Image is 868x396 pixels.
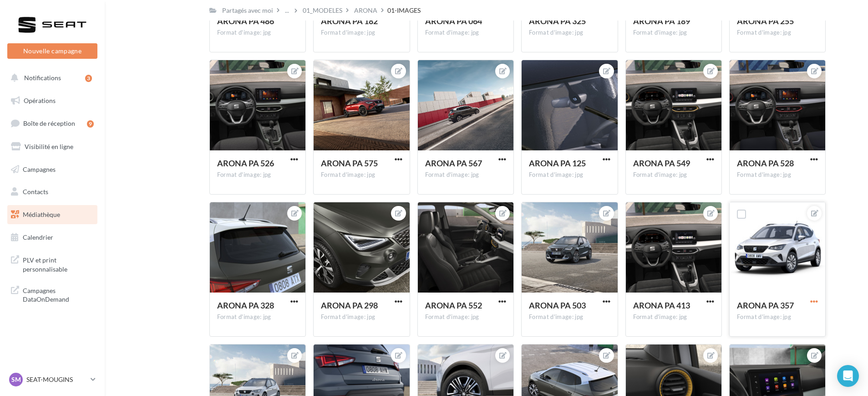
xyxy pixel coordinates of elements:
span: PLV et print personnalisable [23,254,94,273]
a: Médiathèque [5,205,99,224]
span: ARONA PA 567 [425,158,482,168]
span: ARONA PA 552 [425,300,482,310]
div: Partagés avec moi [222,6,273,15]
div: Format d'image: jpg [529,171,610,179]
div: 9 [87,120,94,128]
span: ARONA PA 325 [529,16,586,26]
a: Campagnes DataOnDemand [5,281,99,308]
div: Format d'image: jpg [217,29,298,37]
span: Notifications [24,74,61,82]
div: Format d'image: jpg [633,29,714,37]
span: ARONA PA 357 [737,300,794,310]
div: Format d'image: jpg [529,29,610,37]
span: ARONA PA 575 [321,158,378,168]
div: 01_MODELES [303,6,342,15]
span: ARONA PA 486 [217,16,274,26]
div: Format d'image: jpg [321,313,402,321]
span: ARONA PA 182 [321,16,378,26]
span: ARONA PA 526 [217,158,274,168]
div: Format d'image: jpg [217,171,298,179]
span: Boîte de réception [23,119,75,127]
div: ... [283,4,291,17]
div: Format d'image: jpg [425,29,506,37]
span: Médiathèque [23,211,60,218]
button: Notifications 3 [5,68,96,87]
div: Format d'image: jpg [633,171,714,179]
div: Format d'image: jpg [529,313,610,321]
a: Campagnes [5,160,99,179]
div: Format d'image: jpg [737,29,818,37]
a: Contacts [5,182,99,201]
div: Format d'image: jpg [321,171,402,179]
a: Boîte de réception9 [5,113,99,133]
span: ARONA PA 255 [737,16,794,26]
span: Campagnes [23,165,56,173]
a: Opérations [5,91,99,110]
div: Format d'image: jpg [737,313,818,321]
div: ARONA [354,6,377,15]
button: Nouvelle campagne [7,43,97,59]
span: ARONA PA 413 [633,300,690,310]
span: SM [11,375,21,384]
span: Visibilité en ligne [25,143,73,150]
span: Campagnes DataOnDemand [23,284,94,304]
span: ARONA PA 503 [529,300,586,310]
div: Format d'image: jpg [321,29,402,37]
p: SEAT-MOUGINS [26,375,87,384]
a: Visibilité en ligne [5,137,99,156]
a: Calendrier [5,228,99,247]
span: Calendrier [23,233,53,241]
span: ARONA PA 528 [737,158,794,168]
span: ARONA PA 189 [633,16,690,26]
div: 3 [85,75,92,82]
span: ARONA PA 298 [321,300,378,310]
a: PLV et print personnalisable [5,250,99,277]
span: ARONA PA 328 [217,300,274,310]
div: Format d'image: jpg [217,313,298,321]
span: ARONA PA 125 [529,158,586,168]
div: Format d'image: jpg [425,171,506,179]
div: Open Intercom Messenger [837,365,859,387]
div: 01-IMAGES [387,6,421,15]
span: ARONA PA 549 [633,158,690,168]
div: Format d'image: jpg [737,171,818,179]
span: ARONA PA 064 [425,16,482,26]
span: Contacts [23,188,48,195]
span: Opérations [24,97,56,104]
div: Format d'image: jpg [425,313,506,321]
div: Format d'image: jpg [633,313,714,321]
a: SM SEAT-MOUGINS [7,371,97,388]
